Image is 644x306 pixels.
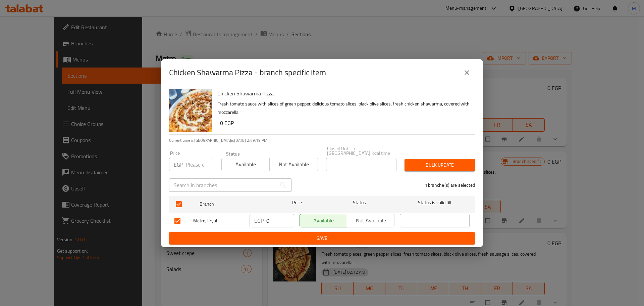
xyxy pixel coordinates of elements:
button: Not available [269,158,318,171]
button: Save [169,232,475,245]
button: close [459,64,475,81]
p: Current time in [GEOGRAPHIC_DATA] is [DATE] 2:49:19 PM [169,137,475,143]
p: 1 branche(s) are selected [425,182,475,188]
h2: Chicken Shawarma Pizza - branch specific item [169,67,326,78]
h6: Chicken Shawarma Pizza [217,89,470,98]
button: Not available [347,214,394,227]
span: Bulk update [410,161,470,169]
span: Status is valid till [400,199,470,207]
span: Available [303,216,344,225]
button: Available [221,158,270,171]
h6: 0 EGP [220,118,470,128]
span: Not available [272,160,315,169]
p: EGP [174,161,183,169]
span: Branch [200,200,269,208]
span: Status [325,199,394,207]
p: Fresh tomato sauce with slices of green pepper, delicious tomato slices, black olive slices, fres... [217,100,470,117]
img: Chicken Shawarma Pizza [169,89,212,132]
span: Metro, Fryal [193,217,244,225]
span: Not available [350,216,392,225]
input: Please enter price [266,214,294,227]
input: Please enter price [186,158,213,171]
p: EGP [254,217,264,225]
span: Available [224,160,267,169]
span: Save [174,234,470,243]
button: Available [300,214,347,227]
input: Search in branches [169,178,276,192]
span: Price [275,199,319,207]
button: Bulk update [405,159,475,171]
